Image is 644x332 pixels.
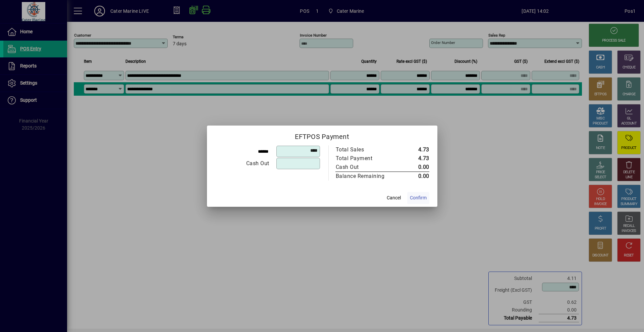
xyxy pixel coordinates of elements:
[335,145,399,154] td: Total Sales
[336,172,392,180] div: Balance Remaining
[399,145,429,154] td: 4.73
[410,194,427,201] span: Confirm
[336,163,392,171] div: Cash Out
[335,154,399,163] td: Total Payment
[387,194,401,201] span: Cancel
[407,192,429,204] button: Confirm
[399,163,429,172] td: 0.00
[215,159,269,168] div: Cash Out
[399,154,429,163] td: 4.73
[399,172,429,181] td: 0.00
[383,192,405,204] button: Cancel
[207,126,437,145] h2: EFTPOS Payment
